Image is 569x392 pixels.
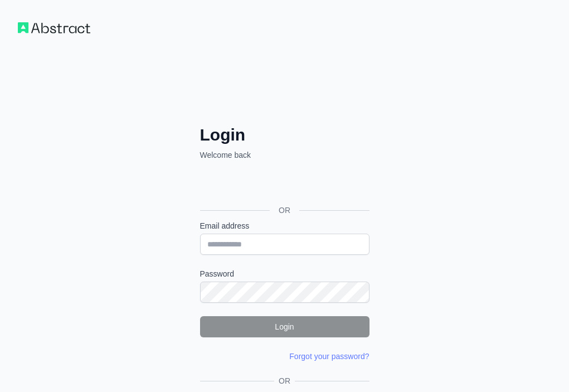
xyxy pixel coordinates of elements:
button: Login [200,316,369,337]
span: OR [270,205,299,216]
label: Email address [200,220,369,231]
img: Workflow [18,22,90,33]
a: Forgot your password? [289,352,369,361]
p: Welcome back [200,149,369,161]
h2: Login [200,125,369,145]
span: OR [274,375,295,386]
label: Password [200,268,369,279]
iframe: Przycisk Zaloguj się przez Google [194,173,373,197]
